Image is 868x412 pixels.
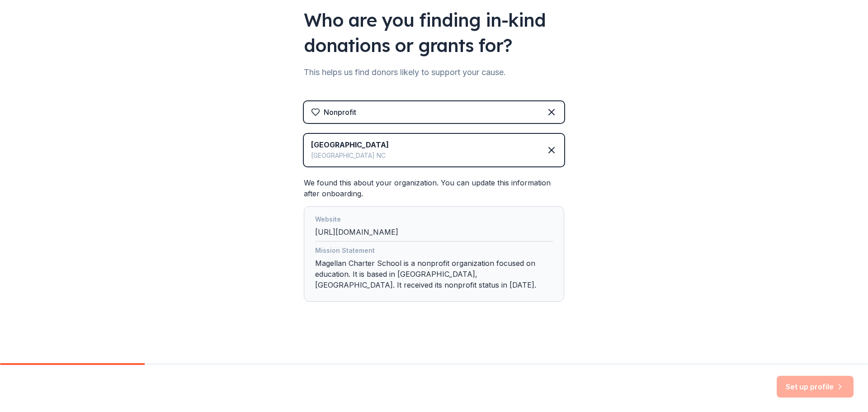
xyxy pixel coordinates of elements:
[304,65,564,80] div: This helps us find donors likely to support your cause.
[311,139,389,150] div: [GEOGRAPHIC_DATA]
[311,150,389,161] div: [GEOGRAPHIC_DATA] NC
[315,214,553,227] div: Website
[315,245,553,258] div: Mission Statement
[304,7,564,58] div: Who are you finding in-kind donations or grants for?
[304,177,564,302] div: We found this about your organization. You can update this information after onboarding.
[315,245,553,294] div: Magellan Charter School is a nonprofit organization focused on education. It is based in [GEOGRAP...
[324,107,356,118] div: Nonprofit
[315,214,553,242] div: [URL][DOMAIN_NAME]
